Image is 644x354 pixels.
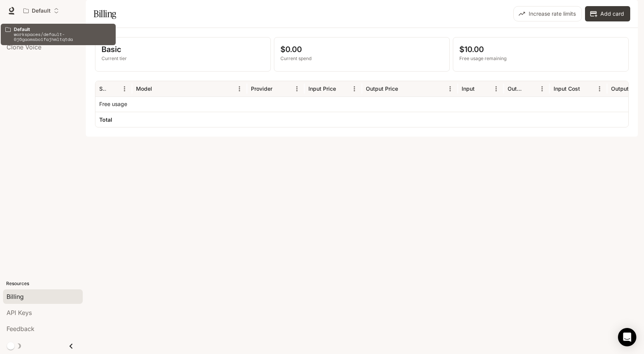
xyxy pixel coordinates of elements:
[136,85,152,92] div: Model
[102,55,264,62] p: Current tier
[444,83,456,95] button: Menu
[14,27,111,32] p: Default
[585,6,630,21] button: Add card
[581,83,592,95] button: Sort
[234,83,245,95] button: Menu
[554,85,580,92] div: Input Cost
[490,83,502,95] button: Menu
[308,85,336,92] div: Input Price
[594,83,605,95] button: Menu
[618,328,636,346] div: Open Intercom Messenger
[459,44,622,55] p: $10.00
[349,83,360,95] button: Menu
[251,85,272,92] div: Provider
[93,6,116,21] h1: Billing
[475,83,487,95] button: Sort
[99,116,112,124] h6: Total
[273,83,285,95] button: Sort
[291,83,303,95] button: Menu
[508,85,524,92] div: Output
[366,85,398,92] div: Output Price
[459,55,622,62] p: Free usage remaining
[513,6,582,21] button: Increase rate limits
[32,8,51,14] p: Default
[102,44,264,55] p: Basic
[525,83,536,95] button: Sort
[14,32,111,42] p: workspaces/default-0j6gaomsboifajhmltqtda
[399,83,410,95] button: Sort
[611,85,639,92] div: Output Cost
[280,44,443,55] p: $0.00
[99,100,127,108] p: Free usage
[119,83,130,95] button: Menu
[20,3,62,18] button: Open workspace menu
[280,55,443,62] p: Current spend
[462,85,475,92] div: Input
[107,83,119,95] button: Sort
[536,83,548,95] button: Menu
[153,83,164,95] button: Sort
[99,85,107,92] div: Service
[337,83,348,95] button: Sort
